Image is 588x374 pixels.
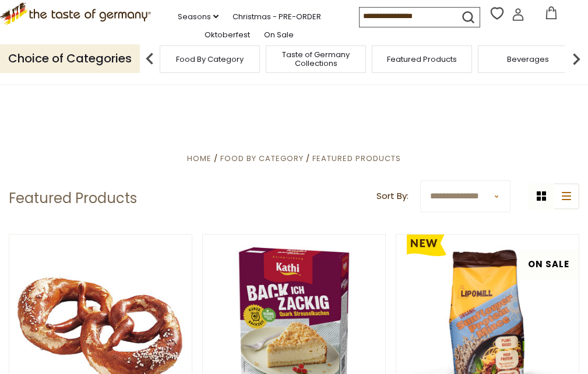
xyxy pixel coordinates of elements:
a: On Sale [264,29,294,41]
a: Food By Category [176,55,244,64]
a: Beverages [507,55,549,64]
a: Christmas - PRE-ORDER [233,11,321,23]
a: Home [187,153,212,164]
a: Seasons [178,11,219,23]
a: Taste of Germany Collections [269,50,362,68]
label: Sort By: [376,189,409,204]
img: next arrow [565,47,588,71]
a: Food By Category [220,153,304,164]
a: Featured Products [387,55,457,64]
a: Featured Products [312,153,401,164]
h1: Featured Products [9,190,137,207]
img: previous arrow [138,47,161,71]
a: Oktoberfest [205,29,250,41]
